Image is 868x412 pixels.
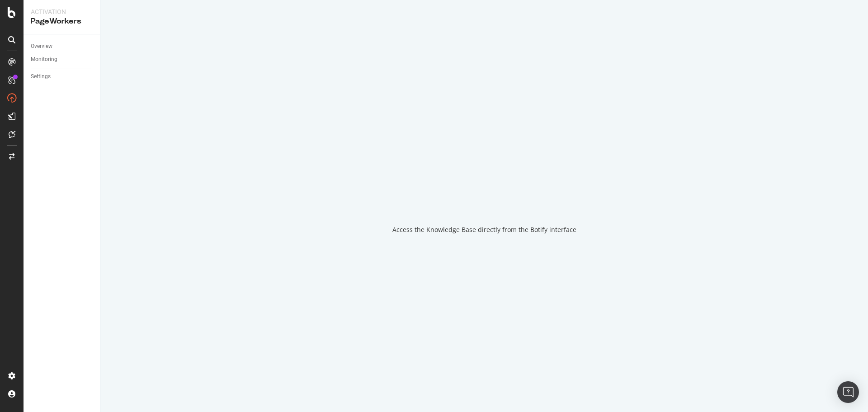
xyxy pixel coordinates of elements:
[31,7,93,16] div: Activation
[31,72,94,81] a: Settings
[31,55,57,64] div: Monitoring
[31,72,51,81] div: Settings
[31,42,52,51] div: Overview
[452,178,517,211] div: animation
[392,225,576,234] div: Access the Knowledge Base directly from the Botify interface
[31,42,94,51] a: Overview
[837,381,859,403] div: Open Intercom Messenger
[31,55,94,64] a: Monitoring
[31,16,93,27] div: PageWorkers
